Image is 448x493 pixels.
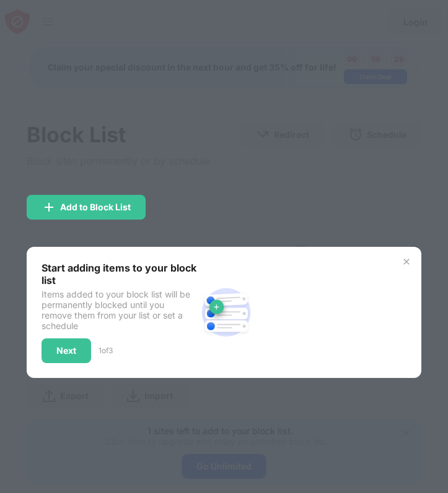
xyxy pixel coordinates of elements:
[196,283,256,342] img: block-site.svg
[42,262,196,286] div: Start adding items to your block list
[56,346,76,356] div: Next
[402,257,411,267] img: x-button.svg
[99,346,113,355] div: 1 of 3
[60,202,131,212] div: Add to Block List
[42,289,196,331] div: Items added to your block list will be permanently blocked until you remove them from your list o...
